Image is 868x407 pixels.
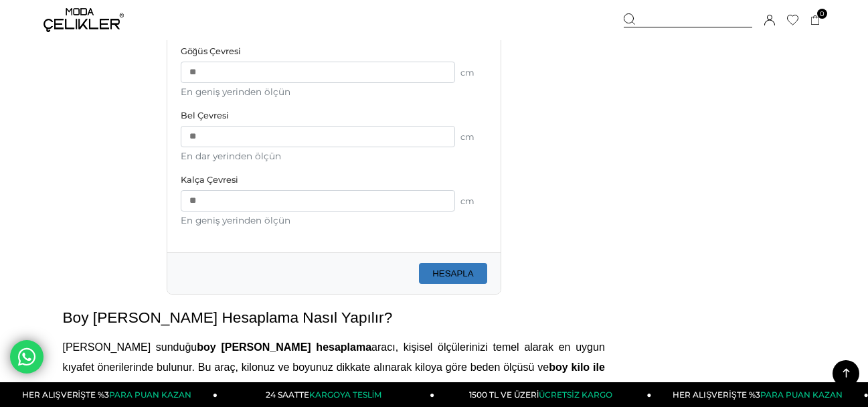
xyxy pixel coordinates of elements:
b: boy [PERSON_NAME] hesaplama [197,341,371,353]
span: PARA PUAN KAZAN [109,390,191,400]
span: ÜCRETSİZ KARGO [539,390,612,400]
button: HESAPLA [419,263,487,284]
span: cm [460,68,487,78]
label: Göğüs Çevresi [181,46,487,56]
label: Kalça Çevresi [181,175,487,185]
span: cm [460,132,487,142]
span: Boy [PERSON_NAME] Hesaplama Nasıl Yapılır? [63,309,393,326]
span: KARGOYA TESLİM [309,390,381,400]
img: logo [44,8,124,32]
span: PARA PUAN KAZAN [760,390,843,400]
div: En geniş yerinden ölçün [181,215,487,226]
a: 1500 TL VE ÜZERİÜCRETSİZ KARGO [434,382,651,407]
b: boy kilo ile beden hesaplama [63,361,605,393]
span: 0 [817,9,827,19]
a: 0 [810,15,820,25]
span: cm [460,196,487,206]
label: Bel Çevresi [181,110,487,120]
div: En geniş yerinden ölçün [181,86,487,97]
a: HER ALIŞVERİŞTE %3PARA PUAN KAZAN [1,382,218,407]
div: En dar yerinden ölçün [181,151,487,161]
a: 24 SAATTEKARGOYA TESLİM [218,382,434,407]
